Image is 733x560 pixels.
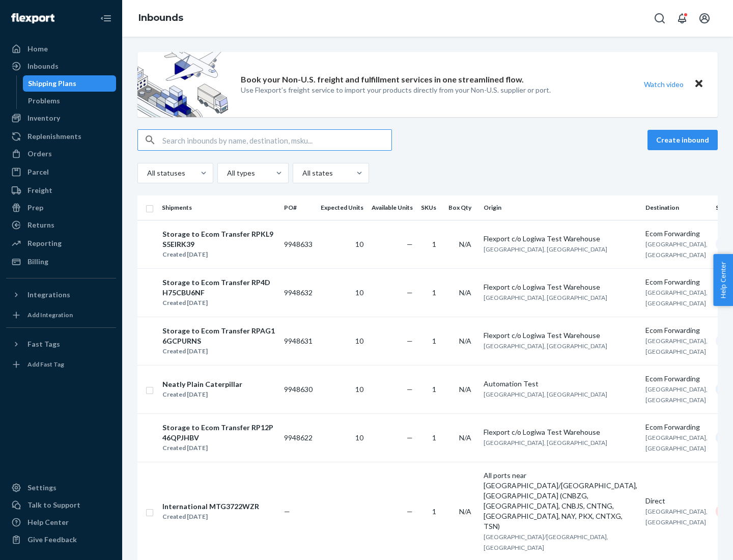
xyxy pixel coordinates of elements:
button: Watch video [637,77,690,92]
div: Storage to Ecom Transfer RPKL9S5EIRK39 [162,229,275,249]
div: Problems [28,96,60,106]
a: Reporting [6,235,116,251]
button: Open Search Box [650,8,670,29]
button: Give Feedback [6,531,116,548]
div: Created [DATE] [162,443,275,453]
th: Origin [480,195,641,220]
a: Inbounds [6,58,116,74]
th: PO# [280,195,317,220]
a: Problems [23,93,117,109]
span: Help Center [713,254,733,306]
input: All states [301,168,302,178]
a: Billing [6,254,116,270]
button: Open notifications [672,8,692,29]
span: [GEOGRAPHIC_DATA], [GEOGRAPHIC_DATA] [645,289,708,307]
div: Inbounds [27,61,59,71]
a: Add Integration [6,307,116,323]
span: 10 [355,433,363,442]
div: Ecom Forwarding [645,229,708,239]
div: Home [27,44,48,54]
div: Prep [27,203,43,213]
th: Shipments [158,195,280,220]
span: [GEOGRAPHIC_DATA], [GEOGRAPHIC_DATA] [645,337,708,355]
a: Inventory [6,110,116,126]
div: Flexport c/o Logiwa Test Warehouse [484,282,637,292]
div: Fast Tags [27,339,60,349]
button: Create inbound [647,130,718,150]
button: Close [692,77,706,92]
div: Ecom Forwarding [645,277,708,287]
a: Replenishments [6,128,116,145]
div: Storage to Ecom Transfer RPAG16GCPURNS [162,326,275,346]
div: Flexport c/o Logiwa Test Warehouse [484,234,637,244]
div: Created [DATE] [162,346,275,356]
span: [GEOGRAPHIC_DATA], [GEOGRAPHIC_DATA] [484,245,607,253]
span: 10 [355,337,363,345]
span: — [407,433,413,442]
td: 9948630 [280,365,317,413]
th: Destination [641,195,712,220]
div: All ports near [GEOGRAPHIC_DATA]/[GEOGRAPHIC_DATA], [GEOGRAPHIC_DATA] (CNBZG, [GEOGRAPHIC_DATA], ... [484,470,637,531]
span: N/A [459,240,471,248]
div: Orders [27,149,52,159]
span: N/A [459,288,471,297]
div: Parcel [27,167,49,177]
span: [GEOGRAPHIC_DATA], [GEOGRAPHIC_DATA] [484,294,607,301]
div: Flexport c/o Logiwa Test Warehouse [484,330,637,341]
div: International MTG3722WZR [162,501,259,512]
span: — [407,507,413,516]
div: Add Integration [27,311,73,319]
span: — [407,240,413,248]
a: Shipping Plans [23,75,117,92]
div: Reporting [27,238,62,248]
span: N/A [459,337,471,345]
div: Automation Test [484,379,637,389]
span: — [407,385,413,394]
a: Talk to Support [6,497,116,513]
span: [GEOGRAPHIC_DATA], [GEOGRAPHIC_DATA] [645,385,708,404]
th: Available Units [368,195,417,220]
td: 9948632 [280,268,317,317]
span: 10 [355,240,363,248]
span: [GEOGRAPHIC_DATA], [GEOGRAPHIC_DATA] [645,508,708,526]
div: Shipping Plans [28,78,76,89]
div: Created [DATE] [162,389,242,400]
span: N/A [459,385,471,394]
a: Settings [6,480,116,496]
span: — [407,288,413,297]
span: 1 [432,433,436,442]
input: All statuses [146,168,147,178]
div: Add Fast Tag [27,360,64,369]
input: Search inbounds by name, destination, msku... [162,130,391,150]
a: Inbounds [138,12,183,23]
span: 1 [432,337,436,345]
button: Open account menu [694,8,715,29]
td: 9948622 [280,413,317,462]
div: Neatly Plain Caterpillar [162,379,242,389]
div: Returns [27,220,54,230]
a: Home [6,41,116,57]
p: Book your Non-U.S. freight and fulfillment services in one streamlined flow. [241,74,524,86]
div: Storage to Ecom Transfer RP4DH75CBU6NF [162,277,275,298]
span: [GEOGRAPHIC_DATA], [GEOGRAPHIC_DATA] [484,439,607,446]
button: Close Navigation [96,8,116,29]
ol: breadcrumbs [130,4,191,33]
a: Returns [6,217,116,233]
span: 1 [432,288,436,297]
a: Parcel [6,164,116,180]
a: Orders [6,146,116,162]
button: Integrations [6,287,116,303]
a: Freight [6,182,116,199]
div: Created [DATE] [162,512,259,522]
span: [GEOGRAPHIC_DATA], [GEOGRAPHIC_DATA] [484,342,607,350]
span: [GEOGRAPHIC_DATA], [GEOGRAPHIC_DATA] [645,434,708,452]
div: Talk to Support [27,500,80,510]
span: — [284,507,290,516]
input: All types [226,168,227,178]
span: 10 [355,385,363,394]
div: Inventory [27,113,60,123]
th: SKUs [417,195,444,220]
span: 1 [432,240,436,248]
td: 9948633 [280,220,317,268]
div: Ecom Forwarding [645,374,708,384]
